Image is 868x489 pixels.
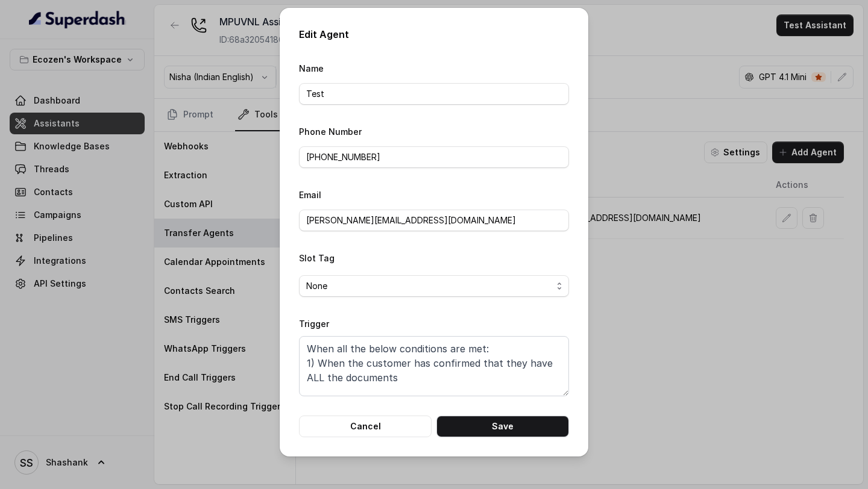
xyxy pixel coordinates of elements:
[299,253,335,263] label: Slot Tag
[299,27,569,42] h2: Edit Agent
[299,63,324,73] label: Name
[299,416,432,437] button: Cancel
[299,319,329,329] label: Trigger
[299,126,362,137] label: Phone Number
[299,336,569,396] textarea: When all the below conditions are met: 1) When the customer has confirmed that they have ALL the ...
[299,190,321,200] label: Email
[306,279,552,293] span: None
[436,416,569,437] button: Save
[299,275,569,297] button: None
